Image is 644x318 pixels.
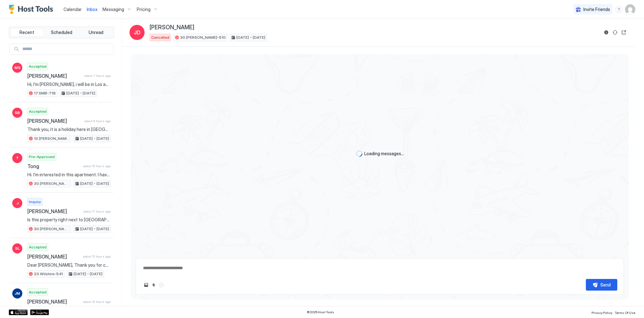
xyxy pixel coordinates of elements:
div: menu [615,6,623,13]
span: © 2025 Host Tools [307,310,334,314]
input: Input Field [20,44,113,54]
button: Send [586,279,617,291]
span: [PERSON_NAME] [27,118,82,124]
span: [PERSON_NAME] [27,253,80,260]
span: J [16,200,19,206]
span: Accepted [29,289,47,295]
span: about 7 hours ago [84,74,111,78]
button: Sync reservation [611,29,619,36]
a: Terms Of Use [615,309,635,315]
div: User profile [625,4,635,14]
span: [DATE] - [DATE] [236,35,265,40]
span: 17.SMB-718 [34,90,56,96]
span: [DATE] - [DATE] [80,136,109,141]
span: about 12 hours ago [83,300,111,304]
span: Hi, I’m [PERSON_NAME], i will be in Los agentes work my boyfriend for the weekend. [27,82,111,87]
a: Inbox [87,6,97,13]
span: about 8 hours ago [84,119,111,123]
a: App Store [9,309,28,315]
span: Recent [19,30,34,35]
span: 30.[PERSON_NAME]-510 [34,226,69,232]
span: [PERSON_NAME] [150,24,194,31]
span: [PERSON_NAME] [27,73,82,79]
span: [DATE] - [DATE] [66,90,95,96]
span: SL [15,246,20,251]
span: 30.[PERSON_NAME]-510 [34,181,69,186]
span: Thank you, it is a holiday here in [GEOGRAPHIC_DATA] [DATE] so we can finalise [DATE] :) [27,127,111,132]
span: Dear [PERSON_NAME], Thank you for choosing to stay at our apartment. 📅 I’d like to confirm your r... [27,262,111,268]
span: [PERSON_NAME] [27,298,80,305]
button: Recent [10,28,44,37]
span: SB [15,110,20,116]
span: Privacy Policy [592,311,612,315]
button: Upload image [142,281,150,289]
span: JD [134,29,140,36]
span: Unread [89,30,103,35]
span: Pricing [137,7,151,12]
span: Invite Friends [583,7,610,12]
span: Scheduled [51,30,72,35]
span: Tong [27,163,80,169]
span: about 10 hours ago [83,164,111,168]
a: Host Tools Logo [9,5,56,14]
span: Terms Of Use [615,311,635,315]
button: Quick reply [150,281,157,289]
span: Accepted [29,109,47,114]
span: T [16,155,19,161]
a: Privacy Policy [592,309,612,315]
span: 10.[PERSON_NAME]-203 [34,136,69,141]
span: Messaging [102,7,124,12]
span: JM [14,291,20,296]
span: Accepted [29,244,47,250]
div: loading [356,150,362,157]
span: MS [14,65,20,71]
span: Accepted [29,64,47,69]
span: [PERSON_NAME] [27,208,81,214]
span: [DATE] - [DATE] [80,226,109,232]
span: Inquiry [29,199,41,205]
button: Open reservation [620,29,628,36]
span: Inbox [87,7,97,12]
span: Is this property right next to [GEOGRAPHIC_DATA]? [27,217,111,223]
span: 30.[PERSON_NAME]-510 [180,35,226,40]
button: Scheduled [45,28,78,37]
span: [DATE] - [DATE] [74,271,102,277]
span: Pre-Approved [29,154,55,160]
span: Calendar [63,7,82,12]
span: about 12 hours ago [83,254,111,258]
span: [DATE] - [DATE] [80,181,109,186]
span: about 11 hours ago [83,209,111,213]
a: Google Play Store [30,309,49,315]
span: Hi. I’m interested in this apartment. I have a question about location, is that close to [GEOGRAP... [27,172,111,178]
a: Calendar [63,6,82,13]
button: Reservation information [603,29,610,36]
button: Unread [79,28,113,37]
span: 23.Wilshire-541 [34,271,63,277]
span: Loading messages... [364,151,404,156]
div: tab-group [9,26,114,38]
span: Cancelled [151,35,169,40]
div: Send [600,281,611,288]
